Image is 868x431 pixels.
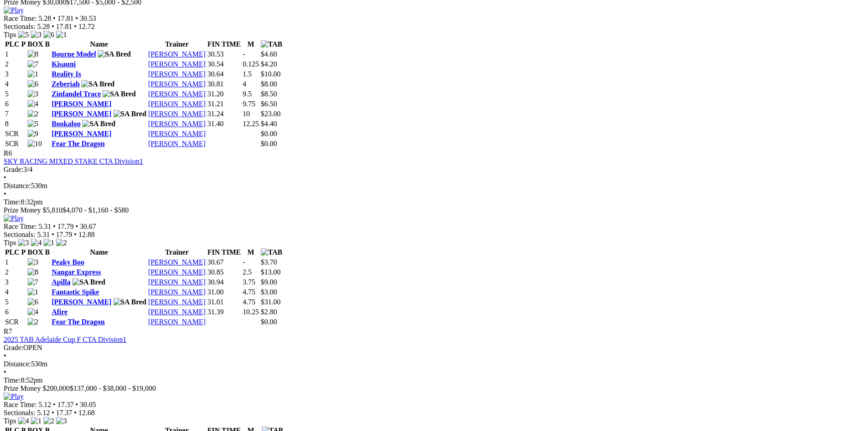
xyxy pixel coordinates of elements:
[37,231,50,238] span: 5.31
[18,417,29,425] img: 4
[52,298,111,306] a: [PERSON_NAME]
[52,231,54,238] span: •
[148,248,206,257] th: Trainer
[62,206,129,214] span: $4,070 - $1,160 - $580
[28,90,38,98] img: 3
[4,206,858,214] div: Prize Money $5,810
[38,223,51,230] span: 5.31
[37,409,50,417] span: 5.12
[4,223,37,230] span: Race Time:
[5,317,26,327] td: SCR
[18,239,29,247] img: 3
[4,198,858,206] div: 8:32pm
[70,384,156,392] span: $137,000 - $38,000 - $19,000
[243,288,255,296] text: 4.75
[148,288,206,296] a: [PERSON_NAME]
[261,318,277,326] span: $0.00
[5,298,26,307] td: 5
[148,100,206,108] a: [PERSON_NAME]
[75,401,78,408] span: •
[43,239,54,247] img: 1
[261,120,277,128] span: $4.40
[28,248,43,256] span: BOX
[4,166,858,174] div: 3/4
[4,368,6,376] span: •
[207,288,241,297] td: 31.00
[53,223,56,230] span: •
[207,308,241,317] td: 31.39
[74,409,77,417] span: •
[28,140,42,148] img: 10
[28,278,38,286] img: 7
[4,360,858,368] div: 530m
[28,70,38,78] img: 1
[74,23,77,30] span: •
[243,308,259,316] text: 10.25
[52,90,101,98] a: Zinfandel Trace
[52,120,80,128] a: Bookaloo
[261,50,277,58] span: $4.60
[4,14,37,22] span: Race Time:
[28,130,38,138] img: 9
[4,214,24,223] img: Play
[52,110,111,118] a: [PERSON_NAME]
[72,278,105,286] img: SA Bred
[243,298,255,306] text: 4.75
[31,417,42,425] img: 1
[4,190,6,198] span: •
[148,50,206,58] a: [PERSON_NAME]
[78,409,94,417] span: 12.68
[243,110,250,118] text: 10
[242,248,259,257] th: M
[148,120,206,128] a: [PERSON_NAME]
[113,110,146,118] img: SA Bred
[261,278,277,286] span: $9.00
[207,109,241,118] td: 31.24
[80,223,96,230] span: 30.67
[45,40,50,48] span: B
[28,258,38,266] img: 3
[243,120,259,128] text: 12.25
[261,258,277,266] span: $3.70
[148,140,206,147] a: [PERSON_NAME]
[4,231,35,238] span: Sectionals:
[5,70,26,79] td: 3
[207,80,241,89] td: 30.81
[4,327,12,335] span: R7
[78,23,94,30] span: 12.72
[243,70,252,78] text: 1.5
[207,90,241,99] td: 31.20
[4,409,35,417] span: Sectionals:
[52,409,54,417] span: •
[28,50,38,58] img: 8
[243,80,246,88] text: 4
[4,182,858,190] div: 530m
[75,14,78,22] span: •
[243,60,259,68] text: 0.125
[51,40,147,49] th: Name
[80,14,96,22] span: 30.53
[243,258,245,266] text: -
[28,40,43,48] span: BOX
[207,40,241,49] th: FIN TIME
[45,248,50,256] span: B
[52,23,54,30] span: •
[52,80,80,88] a: Zeberiah
[31,31,42,39] img: 3
[261,130,277,137] span: $0.00
[261,80,277,88] span: $8.00
[207,70,241,79] td: 30.64
[56,31,67,39] img: 1
[80,401,96,408] span: 30.05
[148,268,206,276] a: [PERSON_NAME]
[148,80,206,88] a: [PERSON_NAME]
[4,360,31,368] span: Distance:
[28,308,38,316] img: 4
[207,99,241,109] td: 31.21
[28,60,38,68] img: 7
[261,298,281,306] span: $31.00
[52,308,67,316] a: Afire
[52,288,99,296] a: Fantastic Spike
[4,174,6,181] span: •
[5,60,26,69] td: 2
